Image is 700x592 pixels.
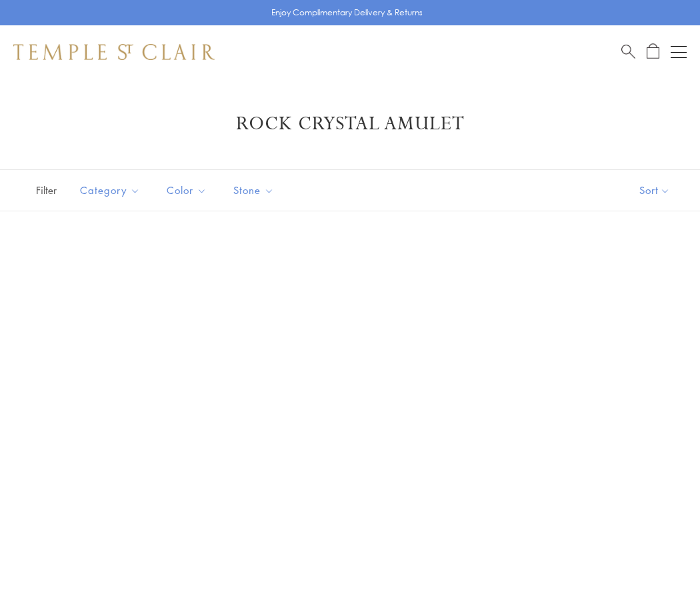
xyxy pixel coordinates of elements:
[160,182,217,199] span: Color
[647,43,659,60] a: Open Shopping Bag
[671,44,687,60] button: Open navigation
[70,175,150,205] button: Category
[33,112,667,136] h1: Rock Crystal Amulet
[271,6,423,19] p: Enjoy Complimentary Delivery & Returns
[13,44,215,60] img: Temple St. Clair
[157,175,217,205] button: Color
[73,182,150,199] span: Category
[223,175,284,205] button: Stone
[227,182,284,199] span: Stone
[621,43,635,60] a: Search
[609,170,700,211] button: Show sort by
